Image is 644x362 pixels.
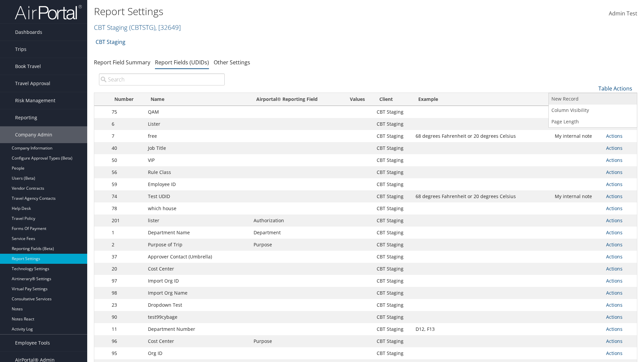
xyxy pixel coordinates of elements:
[15,335,50,351] span: Employee Tools
[15,109,37,126] span: Reporting
[15,92,55,109] span: Risk Management
[15,126,52,143] span: Company Admin
[15,41,26,58] span: Trips
[15,4,82,20] img: airportal-logo.png
[549,105,637,116] a: Column Visibility
[15,24,42,41] span: Dashboards
[15,58,41,75] span: Book Travel
[549,116,637,127] a: Page Length
[549,93,637,105] a: New Record
[15,75,50,92] span: Travel Approval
